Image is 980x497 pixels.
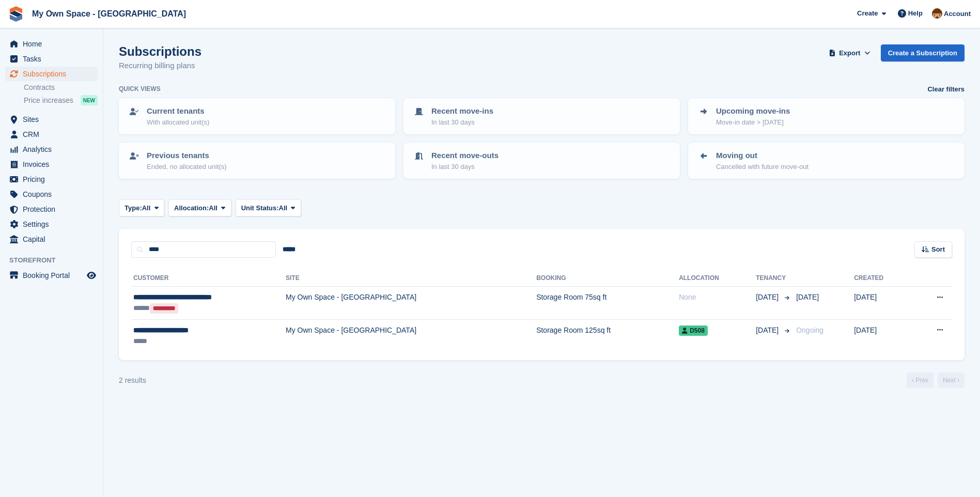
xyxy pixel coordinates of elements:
[23,172,85,187] span: Pricing
[23,142,85,157] span: Analytics
[23,67,85,81] span: Subscriptions
[5,112,98,127] a: menu
[854,287,910,320] td: [DATE]
[679,292,756,303] div: None
[279,203,288,213] span: All
[23,232,85,246] span: Capital
[119,60,201,72] p: Recurring billing plans
[23,268,85,283] span: Booking Portal
[854,270,910,287] th: Created
[5,217,98,231] a: menu
[536,319,679,352] td: Storage Room 125sq ft
[5,67,98,81] a: menu
[679,325,708,336] span: D508
[5,268,98,283] a: menu
[756,270,792,287] th: Tenancy
[5,172,98,187] a: menu
[431,117,493,128] p: In last 30 days
[147,162,227,172] p: Ended, no allocated unit(s)
[286,270,536,287] th: Site
[689,99,963,133] a: Upcoming move-ins Move-in date > [DATE]
[85,269,98,282] a: Preview store
[5,232,98,246] a: menu
[857,8,878,19] span: Create
[23,127,85,142] span: CRM
[286,287,536,320] td: My Own Space - [GEOGRAPHIC_DATA]
[5,127,98,142] a: menu
[5,37,98,51] a: menu
[241,203,279,213] span: Unit Status:
[905,372,967,388] nav: Page
[5,142,98,157] a: menu
[9,255,103,266] span: Storefront
[28,5,190,22] a: My Own Space - [GEOGRAPHIC_DATA]
[5,52,98,66] a: menu
[23,157,85,172] span: Invoices
[23,202,85,216] span: Protection
[5,157,98,172] a: menu
[716,117,790,128] p: Move-in date > [DATE]
[431,162,499,172] p: In last 30 days
[120,144,394,178] a: Previous tenants Ended, no allocated unit(s)
[881,44,965,61] a: Create a Subscription
[536,270,679,287] th: Booking
[81,95,98,105] div: NEW
[908,8,923,19] span: Help
[23,37,85,51] span: Home
[927,84,965,95] a: Clear filters
[716,150,808,162] p: Moving out
[119,375,146,386] div: 2 results
[23,112,85,127] span: Sites
[944,9,971,19] span: Account
[932,8,942,19] img: Paula Harris
[854,319,910,352] td: [DATE]
[827,44,873,61] button: Export
[839,48,860,58] span: Export
[142,203,151,213] span: All
[431,105,493,117] p: Recent move-ins
[131,270,286,287] th: Customer
[938,372,965,388] a: Next
[8,6,24,22] img: stora-icon-8386f47178a22dfd0bd8f6a31ec36ba5ce8667c1dd55bd0f319d3a0aa187defe.svg
[125,203,142,213] span: Type:
[174,203,209,213] span: Allocation:
[24,83,98,92] a: Contracts
[716,105,790,117] p: Upcoming move-ins
[5,187,98,201] a: menu
[147,117,209,128] p: With allocated unit(s)
[431,150,499,162] p: Recent move-outs
[120,99,394,133] a: Current tenants With allocated unit(s)
[796,293,819,301] span: [DATE]
[796,326,823,334] span: Ongoing
[23,187,85,201] span: Coupons
[119,84,161,94] h6: Quick views
[931,244,945,255] span: Sort
[24,95,98,106] a: Price increases NEW
[209,203,217,213] span: All
[536,287,679,320] td: Storage Room 75sq ft
[119,44,201,58] h1: Subscriptions
[716,162,808,172] p: Cancelled with future move-out
[23,217,85,231] span: Settings
[119,199,164,216] button: Type: All
[405,99,679,133] a: Recent move-ins In last 30 days
[405,144,679,178] a: Recent move-outs In last 30 days
[147,105,209,117] p: Current tenants
[756,292,781,303] span: [DATE]
[147,150,227,162] p: Previous tenants
[679,270,756,287] th: Allocation
[689,144,963,178] a: Moving out Cancelled with future move-out
[5,202,98,216] a: menu
[23,52,85,66] span: Tasks
[236,199,301,216] button: Unit Status: All
[24,96,73,105] span: Price increases
[168,199,231,216] button: Allocation: All
[286,319,536,352] td: My Own Space - [GEOGRAPHIC_DATA]
[756,325,781,336] span: [DATE]
[907,372,934,388] a: Previous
